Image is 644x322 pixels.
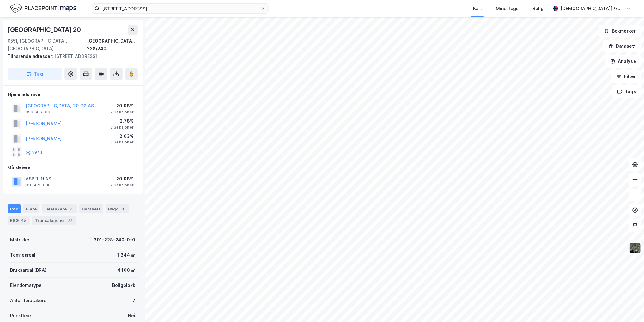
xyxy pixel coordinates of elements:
[79,204,103,213] div: Datasett
[111,175,134,183] div: 20.98%
[20,217,27,223] div: 45
[561,5,624,12] div: [DEMOGRAPHIC_DATA][PERSON_NAME]
[111,102,134,110] div: 20.98%
[87,37,138,52] div: [GEOGRAPHIC_DATA], 228/240
[100,4,261,13] input: Søk på adresse, matrikkel, gårdeiere, leietakere eller personer
[8,37,87,52] div: 0551, [GEOGRAPHIC_DATA], [GEOGRAPHIC_DATA]
[612,85,641,98] button: Tags
[26,183,51,188] div: 916 473 680
[473,5,482,12] div: Kart
[111,125,134,130] div: 2 Seksjoner
[10,297,46,304] div: Antall leietakere
[629,242,641,254] img: 9k=
[599,25,641,37] button: Bokmerker
[8,52,133,60] div: [STREET_ADDRESS]
[8,68,62,80] button: Tag
[532,5,544,12] div: Bolig
[611,70,641,83] button: Filter
[8,53,54,59] span: Tilhørende adresser:
[111,140,134,145] div: 2 Seksjoner
[8,25,82,35] div: [GEOGRAPHIC_DATA] 20
[10,282,42,289] div: Eiendomstype
[111,132,134,140] div: 2.63%
[10,236,31,244] div: Matrikkel
[132,297,135,304] div: 7
[8,204,21,213] div: Info
[117,266,135,274] div: 4 100 ㎡
[8,91,137,98] div: Hjemmelshaver
[612,292,644,322] iframe: Chat Widget
[67,217,74,223] div: 77
[42,204,77,213] div: Leietakere
[68,206,74,212] div: 7
[496,5,519,12] div: Mine Tags
[10,312,31,319] div: Punktleie
[120,206,126,212] div: 1
[32,216,76,225] div: Transaksjoner
[94,236,135,244] div: 301-228-240-0-0
[111,183,134,188] div: 2 Seksjoner
[112,282,135,289] div: Boligblokk
[8,164,137,171] div: Gårdeiere
[106,204,129,213] div: Bygg
[23,204,39,213] div: Eiere
[603,40,641,52] button: Datasett
[111,110,134,115] div: 2 Seksjoner
[10,266,46,274] div: Bruksareal (BRA)
[10,251,35,259] div: Tomteareal
[8,216,30,225] div: ESG
[111,117,134,125] div: 2.78%
[605,55,641,68] button: Analyse
[117,251,135,259] div: 1 344 ㎡
[26,110,50,115] div: 999 666 019
[128,312,135,319] div: Nei
[10,3,76,14] img: logo.f888ab2527a4732fd821a326f86c7f29.svg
